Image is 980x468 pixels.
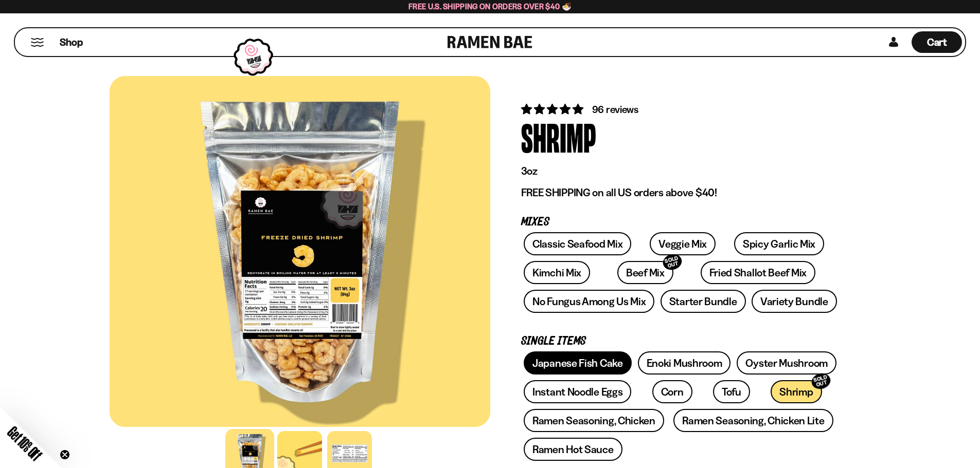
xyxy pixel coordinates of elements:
span: 4.90 stars [521,103,585,116]
a: Variety Bundle [752,290,837,313]
div: Shrimp [521,117,596,156]
p: Single Items [521,336,840,346]
p: Mixes [521,217,840,227]
a: Tofu [713,380,750,403]
a: Ramen Seasoning, Chicken Lite [673,409,833,432]
a: Oyster Mushroom [737,351,836,375]
a: Veggie Mix [650,232,716,255]
a: Corn [652,380,692,403]
span: Get 10% Off [5,423,45,463]
span: Cart [927,36,947,48]
span: Free U.S. Shipping on Orders over $40 🍜 [408,2,572,11]
span: 96 reviews [592,103,638,116]
a: Spicy Garlic Mix [734,232,824,255]
a: Classic Seafood Mix [524,232,631,255]
button: Mobile Menu Trigger [30,38,44,47]
p: 3oz [521,164,840,178]
a: Fried Shallot Beef Mix [701,261,815,284]
a: Ramen Hot Sauce [524,438,622,461]
a: Starter Bundle [661,290,746,313]
a: Enoki Mushroom [638,351,731,375]
a: Ramen Seasoning, Chicken [524,409,664,432]
div: SOLD OUT [661,252,684,272]
a: Cart [912,28,962,56]
a: Beef MixSOLD OUT [617,261,673,284]
a: No Fungus Among Us Mix [524,290,654,313]
a: Instant Noodle Eggs [524,380,631,403]
p: FREE SHIPPING on all US orders above $40! [521,186,840,199]
a: Kimchi Mix [524,261,590,284]
button: Close teaser [60,450,70,460]
a: Japanese Fish Cake [524,351,632,375]
a: Shop [60,31,83,53]
span: Shop [60,35,83,49]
